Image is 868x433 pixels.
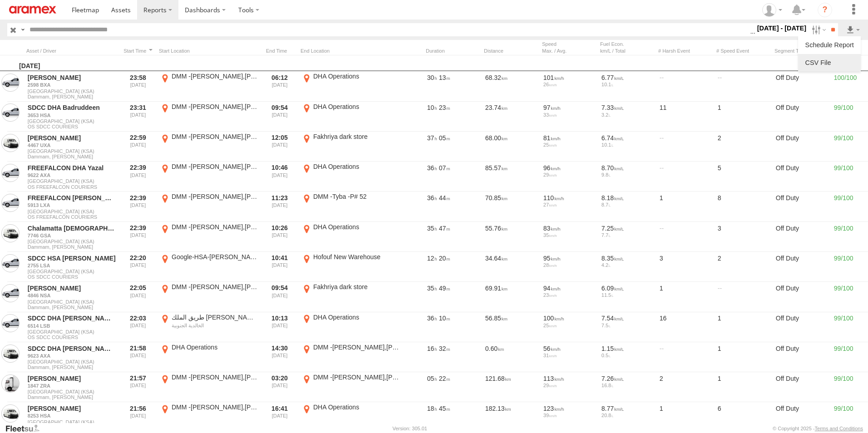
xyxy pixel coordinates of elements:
[602,383,653,388] div: 16.8
[439,345,450,352] span: 32
[28,394,116,400] span: Filter Results to this Group
[262,373,297,401] div: Exited after selected date range
[301,313,400,341] label: Click to View Event Location
[28,314,116,322] a: SDCC DHA [PERSON_NAME]
[543,314,595,322] div: 100
[28,419,116,425] span: [GEOGRAPHIC_DATA] (KSA)
[28,164,116,172] a: FREEFALCON DHA Yazal
[159,253,259,281] label: Click to View Event Location
[28,112,116,118] a: 3653 HSA
[313,373,399,381] div: DMM -[PERSON_NAME],[PERSON_NAME],Nawras -P# 68
[28,364,116,370] span: Filter Results to this Group
[439,315,450,322] span: 10
[313,192,399,201] div: DMM -Tyba -P# 52
[121,253,155,281] div: Entered prior to selected date range
[28,335,116,340] span: Filter Results to this Group
[5,424,47,433] a: Visit our Website
[172,322,257,329] div: الخالدية الجنوبية
[773,426,863,431] div: © Copyright 2025 -
[172,403,257,411] div: DMM -[PERSON_NAME],[PERSON_NAME],Nawras -P# 68
[172,133,257,141] div: DMM -[PERSON_NAME],[PERSON_NAME],Nawras -P# 68
[172,253,257,261] div: Google-HSA-[PERSON_NAME]-Gassaniya 1
[121,223,155,251] div: Entered prior to selected date range
[28,329,116,335] span: [GEOGRAPHIC_DATA] (KSA)
[172,103,257,111] div: DMM -[PERSON_NAME],[PERSON_NAME],Nawras -P# 68
[172,162,257,171] div: DMM -[PERSON_NAME],[PERSON_NAME],Nawras -P# 68
[808,23,828,36] label: Search Filter Options
[159,313,259,341] label: Click to View Event Location
[28,292,116,299] a: 4846 NSA
[1,194,20,212] a: View Asset in Asset Management
[602,202,653,207] div: 8.7
[301,192,400,221] label: Click to View Event Location
[28,404,116,413] a: [PERSON_NAME]
[543,374,595,383] div: 113
[543,172,595,177] div: 29
[301,283,400,311] label: Click to View Event Location
[716,403,771,431] div: 6
[439,405,450,412] span: 45
[1,134,20,152] a: View Asset in Asset Management
[602,82,653,87] div: 10.1
[427,375,437,382] span: 05
[301,343,400,371] label: Click to View Event Location
[658,253,713,281] div: 3
[301,103,400,131] label: Click to View Event Location
[1,344,20,363] a: View Asset in Asset Management
[484,48,538,54] div: Click to Sort
[602,292,653,298] div: 11.5
[172,343,257,351] div: DHA Operations
[301,373,400,401] label: Click to View Event Location
[172,223,257,231] div: DMM -[PERSON_NAME],[PERSON_NAME],Nawras -P# 68
[9,6,56,14] img: aramex-logo.svg
[774,343,829,371] div: Off Duty
[159,283,259,311] label: Click to View Event Location
[716,313,771,341] div: 1
[543,194,595,202] div: 110
[774,103,829,131] div: Off Duty
[1,404,20,423] a: View Asset in Asset Management
[484,403,538,431] div: 182.13
[427,74,437,81] span: 30
[28,224,116,232] a: Chalamatta [DEMOGRAPHIC_DATA]
[484,373,538,401] div: 121.68
[28,262,116,269] a: 2755 LSA
[774,192,829,221] div: Off Duty
[439,104,450,111] span: 23
[28,374,116,383] a: [PERSON_NAME]
[28,383,116,389] a: 1847 ZRA
[313,403,399,411] div: DHA Operations
[774,373,829,401] div: Off Duty
[774,162,829,191] div: Off Duty
[543,164,595,172] div: 96
[658,373,713,401] div: 2
[262,133,297,161] div: Exited after selected date range
[28,134,116,142] a: [PERSON_NAME]
[439,194,450,202] span: 44
[28,103,116,112] a: SDCC DHA Badruddeen
[159,192,259,221] label: Click to View Event Location
[301,162,400,191] label: Click to View Event Location
[28,323,116,329] a: 6514 LSB
[658,403,713,431] div: 1
[484,283,538,311] div: 69.91
[28,172,116,178] a: 9622 AXA
[439,164,450,172] span: 07
[484,162,538,191] div: 85.57
[28,254,116,262] a: SDCC HSA [PERSON_NAME]
[19,23,26,36] label: Search Query
[602,262,653,268] div: 4.2
[28,89,116,94] span: [GEOGRAPHIC_DATA] (KSA)
[121,103,155,131] div: Entered prior to selected date range
[28,209,116,214] span: [GEOGRAPHIC_DATA] (KSA)
[28,202,116,208] a: 5913 LXA
[262,103,297,131] div: Exited after selected date range
[1,284,20,302] a: View Asset in Asset Management
[301,72,400,100] label: Click to View Event Location
[301,403,400,431] label: Click to View Event Location
[439,74,450,81] span: 13
[484,223,538,251] div: 55.76
[484,133,538,161] div: 68.00
[28,142,116,148] a: 4467 UXA
[1,164,20,182] a: View Asset in Asset Management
